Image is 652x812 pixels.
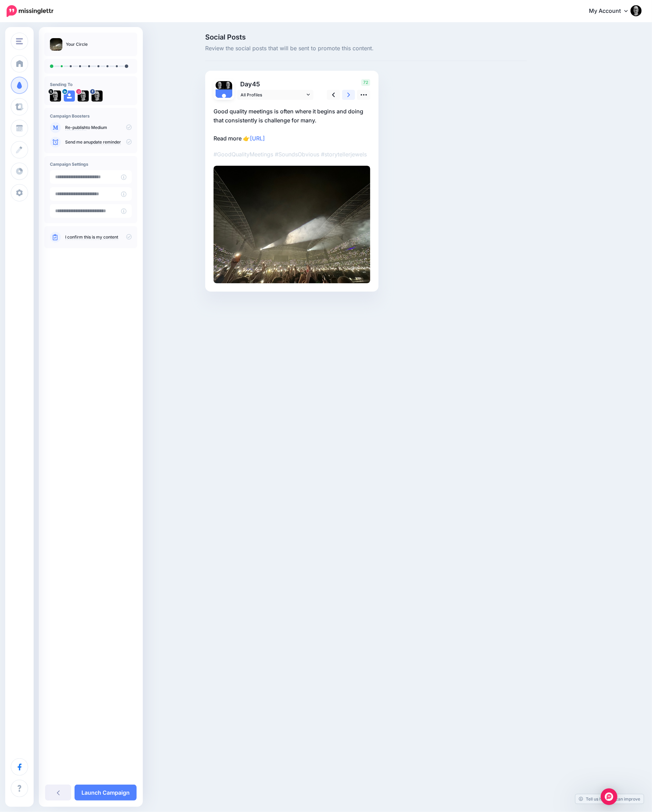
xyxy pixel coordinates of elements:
h4: Campaign Boosters [50,113,132,119]
img: 368127016_263188043145747_4016815485534775432_n-bsa135643.jpg [78,90,89,102]
img: Missinglettr [7,5,53,17]
p: Send me an [65,139,132,145]
img: user_default_image.png [216,89,232,106]
a: All Profiles [237,90,313,100]
img: menu.png [16,38,23,44]
img: rRfta9Ee-75882.jpg [50,90,61,102]
a: My Account [582,3,642,20]
img: 42427801ba2488f27db0b98ef4756bf5.jpg [214,166,370,283]
img: user_default_image.png [64,90,75,102]
a: I confirm this is my content [65,234,118,240]
h4: Campaign Settings [50,162,132,167]
a: update reminder [88,139,121,145]
a: [URL] [250,135,265,142]
span: All Profiles [241,91,305,98]
p: #GoodQualityMeetings #SoundsObvious #storytellerjewels [214,150,370,159]
span: Social Posts [205,34,527,41]
span: Review the social posts that will be sent to promote this content. [205,44,527,53]
img: 368227818_774409641353149_2347271573448887061_n-bsa135642.jpg [224,81,232,89]
p: to Medium [65,124,132,131]
p: Day [237,79,314,89]
span: 45 [252,80,260,88]
p: Good quality meetings is often where it begins and doing that consistently is challenge for many.... [214,107,370,143]
a: Re-publish [65,125,86,130]
span: 72 [361,79,370,86]
p: Your Circle [66,41,88,48]
a: Tell us how we can improve [575,794,644,804]
img: 42427801ba2488f27db0b98ef4756bf5_thumb.jpg [50,38,62,51]
img: 368227818_774409641353149_2347271573448887061_n-bsa135642.jpg [92,90,103,102]
img: rRfta9Ee-75882.jpg [216,81,224,89]
div: Open Intercom Messenger [601,788,617,805]
h4: Sending To [50,82,132,87]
